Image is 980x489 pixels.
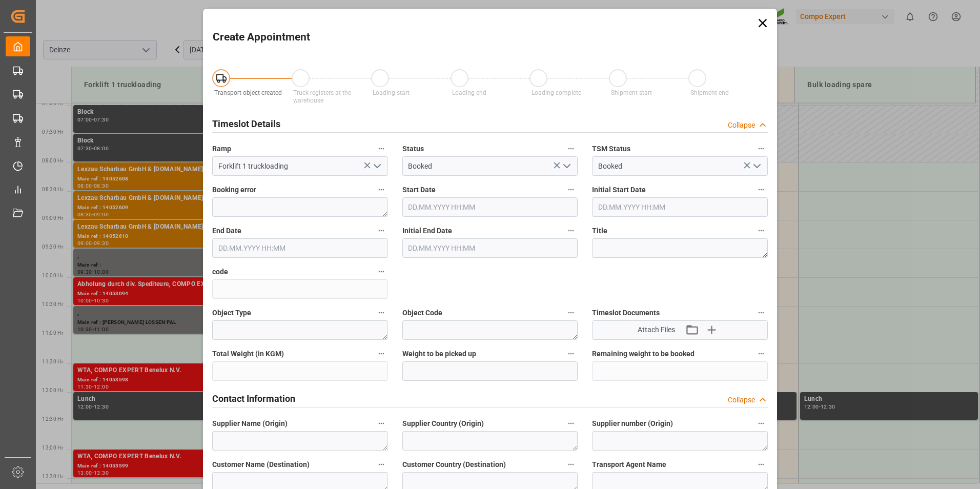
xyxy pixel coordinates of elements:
span: Object Code [402,308,442,318]
button: Object Code [564,306,578,319]
button: Initial End Date [564,224,578,237]
h2: Timeslot Details [212,117,280,131]
span: Total Weight (in KGM) [212,349,284,359]
span: Ramp [212,144,231,154]
span: Loading start [373,89,410,96]
span: Customer Name (Destination) [212,459,310,470]
button: Supplier number (Origin) [754,417,768,430]
button: Total Weight (in KGM) [375,347,388,360]
input: Type to search/select [212,156,388,176]
button: Timeslot Documents [754,306,768,319]
button: Initial Start Date [754,183,768,196]
span: Initial End Date [402,226,452,236]
button: Remaining weight to be booked [754,347,768,360]
button: Supplier Country (Origin) [564,417,578,430]
button: Ramp [375,142,388,155]
span: Title [592,226,607,236]
input: DD.MM.YYYY HH:MM [402,238,578,258]
span: Transport object created [214,89,282,96]
span: End Date [212,226,241,236]
div: Collapse [728,120,755,131]
button: Weight to be picked up [564,347,578,360]
span: Shipment start [611,89,652,96]
button: TSM Status [754,142,768,155]
span: TSM Status [592,144,630,154]
button: Title [754,224,768,237]
span: Status [402,144,424,154]
span: Supplier number (Origin) [592,418,673,429]
button: Object Type [375,306,388,319]
button: code [375,265,388,278]
span: Shipment end [690,89,729,96]
button: open menu [748,158,764,174]
span: Booking error [212,185,256,195]
input: DD.MM.YYYY HH:MM [212,238,388,258]
span: Initial Start Date [592,185,646,195]
span: Supplier Country (Origin) [402,418,484,429]
span: Truck registers at the warehouse [293,89,351,104]
span: Weight to be picked up [402,349,476,359]
div: Collapse [728,395,755,405]
button: Supplier Name (Origin) [375,417,388,430]
button: Customer Name (Destination) [375,458,388,471]
input: DD.MM.YYYY HH:MM [592,197,768,217]
span: Loading complete [532,89,581,96]
span: Attach Files [638,324,675,335]
span: Start Date [402,185,436,195]
span: Timeslot Documents [592,308,660,318]
h2: Contact Information [212,392,295,405]
span: Customer Country (Destination) [402,459,506,470]
input: Type to search/select [402,156,578,176]
span: Loading end [452,89,486,96]
span: Supplier Name (Origin) [212,418,288,429]
input: DD.MM.YYYY HH:MM [402,197,578,217]
span: Object Type [212,308,251,318]
button: open menu [559,158,574,174]
span: Transport Agent Name [592,459,666,470]
span: code [212,267,228,277]
button: Customer Country (Destination) [564,458,578,471]
button: open menu [369,158,384,174]
button: Transport Agent Name [754,458,768,471]
button: Booking error [375,183,388,196]
h2: Create Appointment [213,29,310,46]
span: Remaining weight to be booked [592,349,695,359]
button: End Date [375,224,388,237]
button: Status [564,142,578,155]
button: Start Date [564,183,578,196]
